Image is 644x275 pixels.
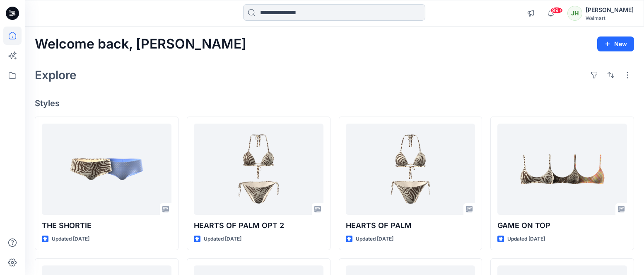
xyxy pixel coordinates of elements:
a: THE SHORTIE [42,124,171,215]
div: Walmart [586,15,634,21]
p: Updated [DATE] [52,235,89,243]
button: New [597,37,634,51]
p: Updated [DATE] [507,235,545,243]
p: HEARTS OF PALM [346,220,475,231]
h2: Welcome back, [PERSON_NAME] [35,37,246,52]
div: [PERSON_NAME] [586,5,634,15]
p: THE SHORTIE [42,220,171,231]
p: Updated [DATE] [204,235,241,243]
a: HEARTS OF PALM [346,124,475,215]
p: Updated [DATE] [356,235,393,243]
h2: Explore [35,68,77,82]
div: JH [567,6,582,21]
p: GAME ON TOP [497,220,627,231]
h4: Styles [35,98,634,108]
span: 99+ [550,7,563,14]
p: HEARTS OF PALM OPT 2 [194,220,323,231]
a: GAME ON TOP [497,124,627,215]
a: HEARTS OF PALM OPT 2 [194,124,323,215]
